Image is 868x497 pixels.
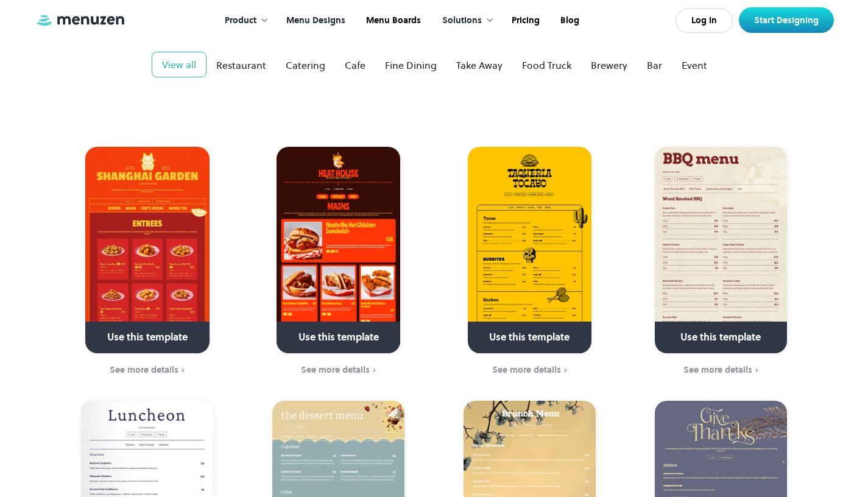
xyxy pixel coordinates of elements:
a: Blog [549,2,588,40]
a: Log In [676,9,733,33]
div: Product [213,2,275,40]
div: See more details [683,365,752,375]
a: Use this template [468,147,591,353]
div: Solutions [430,2,500,40]
div: Bar [647,58,662,72]
div: Food Truck [522,58,571,72]
a: See more details [60,364,236,377]
div: View all [162,57,196,72]
a: Menu Designs [275,2,355,40]
div: See more details [301,365,370,375]
div: See more details [492,365,561,375]
div: Brewery [591,58,627,72]
a: Use this template [277,147,400,353]
div: Fine Dining [385,58,437,72]
div: Take Away [456,58,503,72]
div: Cafe [345,58,365,72]
a: Use this template [655,147,787,353]
a: See more details [633,364,809,377]
a: Start Designing [739,7,834,33]
a: See more details [250,364,426,377]
div: See more details [110,365,178,375]
div: Solutions [442,14,482,27]
a: Menu Boards [355,2,430,40]
a: See more details [442,364,618,377]
a: Use this template [85,147,209,353]
div: Restaurant [216,58,266,72]
div: Product [225,14,256,27]
div: Catering [286,58,325,72]
a: Pricing [500,2,549,40]
div: Event [682,58,707,72]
